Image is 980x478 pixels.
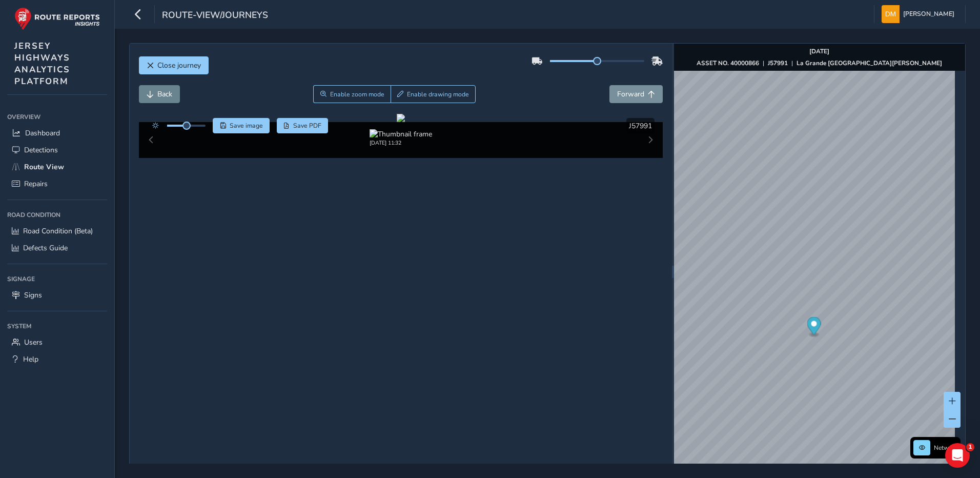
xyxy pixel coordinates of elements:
[7,351,107,368] a: Help
[370,139,432,147] div: [DATE] 11:32
[23,226,93,236] span: Road Condition (Beta)
[24,162,64,172] span: Route View
[330,90,384,98] span: Enable zoom mode
[7,318,107,334] div: System
[23,243,68,253] span: Defects Guide
[966,443,974,451] span: 1
[629,121,652,131] span: J57991
[7,158,107,175] a: Route View
[7,125,107,142] a: Dashboard
[25,128,60,138] span: Dashboard
[945,443,970,468] iframe: Intercom live chat
[293,122,321,130] span: Save PDF
[14,7,100,30] img: rr logo
[230,122,263,130] span: Save image
[768,59,788,67] strong: J57991
[162,9,268,23] span: route-view/journeys
[24,179,48,189] span: Repairs
[797,59,942,67] strong: La Grande [GEOGRAPHIC_DATA][PERSON_NAME]
[24,145,58,155] span: Detections
[7,240,107,256] a: Defects Guide
[697,59,942,67] div: | |
[7,142,107,158] a: Detections
[807,317,821,338] div: Map marker
[7,287,107,304] a: Signs
[903,5,954,23] span: [PERSON_NAME]
[407,90,469,98] span: Enable drawing mode
[157,89,172,99] span: Back
[7,223,107,240] a: Road Condition (Beta)
[370,129,432,139] img: Thumbnail frame
[697,59,759,67] strong: ASSET NO. 40000866
[391,85,476,103] button: Draw
[609,85,663,103] button: Forward
[617,89,644,99] span: Forward
[213,118,270,133] button: Save
[7,334,107,351] a: Users
[7,175,107,192] a: Repairs
[809,47,829,55] strong: [DATE]
[24,337,43,347] span: Users
[882,5,900,23] img: diamond-layout
[7,271,107,287] div: Signage
[14,40,70,87] span: JERSEY HIGHWAYS ANALYTICS PLATFORM
[157,61,201,70] span: Close journey
[7,207,107,223] div: Road Condition
[313,85,391,103] button: Zoom
[23,354,38,364] span: Help
[277,118,329,133] button: PDF
[139,85,180,103] button: Back
[24,290,42,300] span: Signs
[882,5,958,23] button: [PERSON_NAME]
[934,444,957,452] span: Network
[139,56,209,74] button: Close journey
[7,109,107,125] div: Overview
